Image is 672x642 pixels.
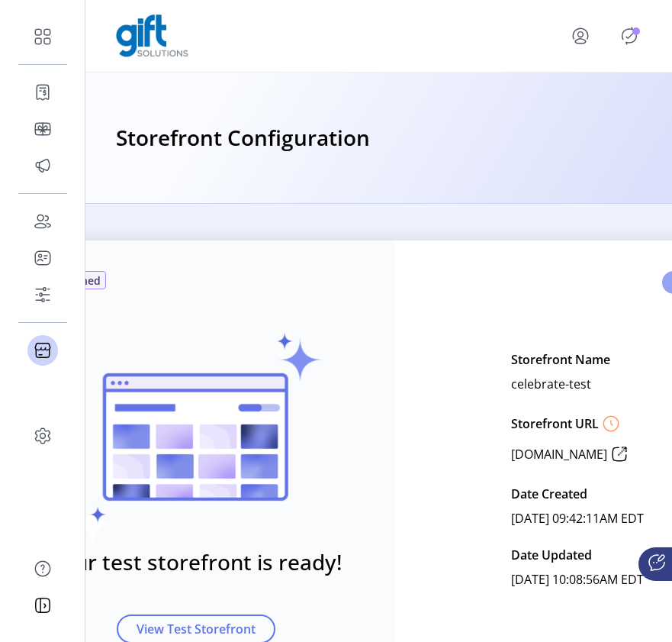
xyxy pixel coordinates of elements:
[511,372,591,396] p: celebrate-test
[511,567,644,592] p: [DATE] 10:08:56AM EDT
[116,121,370,155] h3: Storefront Configuration
[511,482,587,506] p: Date Created
[550,18,617,54] button: menu
[511,445,607,463] p: [DOMAIN_NAME]
[511,347,610,372] p: Storefront Name
[617,24,641,48] button: Publisher Panel
[511,506,644,531] p: [DATE] 09:42:11AM EDT
[511,543,592,567] p: Date Updated
[116,15,188,57] img: logo
[137,620,256,638] span: View Test Storefront
[511,415,599,433] p: Storefront URL
[50,546,342,578] h3: Your test storefront is ready!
